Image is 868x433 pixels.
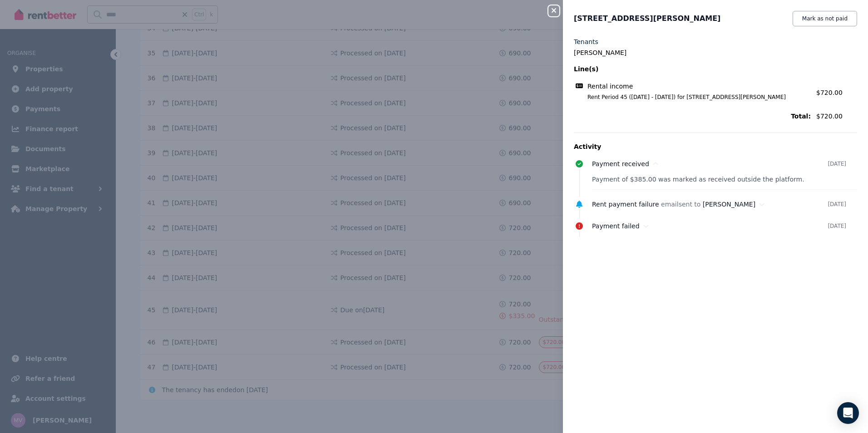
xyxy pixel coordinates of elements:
span: Payment failed [592,222,640,230]
span: Payment received [592,160,649,167]
span: $720.00 [816,112,857,121]
time: [DATE] [828,201,846,208]
span: [PERSON_NAME] [703,201,755,208]
time: [DATE] [828,222,846,230]
p: Payment of $385.00 was marked as received outside the platform. [592,175,857,184]
span: Rent Period 45 ([DATE] - [DATE]) for [STREET_ADDRESS][PERSON_NAME] [577,93,811,101]
p: Activity [574,142,857,151]
legend: [PERSON_NAME] [574,48,857,57]
button: Mark as not paid [793,11,857,26]
div: email sent to [592,200,828,209]
span: Line(s) [574,64,811,74]
span: Total: [574,112,811,121]
span: $720.00 [816,89,843,96]
label: Tenants [574,37,598,46]
span: Rental income [587,82,633,91]
div: Open Intercom Messenger [837,402,859,424]
time: [DATE] [828,160,846,167]
span: [STREET_ADDRESS][PERSON_NAME] [574,13,720,24]
span: Rent payment failure [592,201,659,208]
